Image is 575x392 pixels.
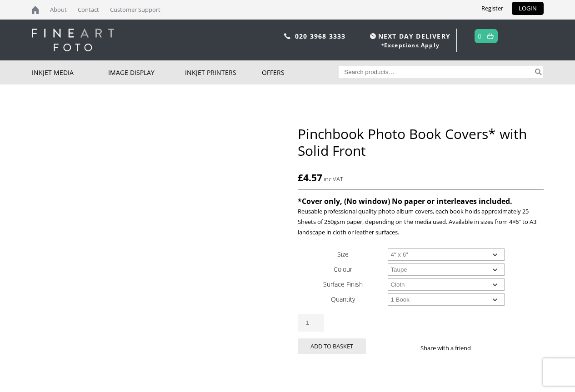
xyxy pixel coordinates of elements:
[368,31,450,41] span: NEXT DAY DELIVERY
[32,29,114,51] img: logo-white.svg
[298,338,366,354] button: Add to basket
[32,60,109,84] a: Inkjet Media
[475,2,510,15] a: Register
[339,66,533,78] input: Search products…
[331,295,355,303] label: Quantity
[478,30,482,43] a: 0
[370,33,376,39] img: time.svg
[512,2,544,15] a: LOGIN
[262,60,339,84] a: Offers
[298,171,322,184] bdi: 4.57
[298,314,324,332] input: Product quantity
[533,66,544,78] button: Search
[298,206,543,238] p: Reusable professional quality photo album covers, each book holds approximately 25 Sheets of 250g...
[334,265,352,273] label: Colour
[337,250,349,258] label: Size
[295,32,346,40] a: 020 3968 3333
[298,171,303,184] span: £
[384,41,440,49] a: Exceptions Apply
[185,60,262,84] a: Inkjet Printers
[284,33,290,39] img: phone.svg
[420,343,482,353] p: Share with a friend
[323,280,363,288] label: Surface Finish
[108,60,185,84] a: Image Display
[298,196,543,206] h4: *Cover only, (No window) No paper or interleaves included.
[298,125,543,159] h1: Pinchbook Photo Book Covers* with Solid Front
[487,33,494,39] img: basket.svg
